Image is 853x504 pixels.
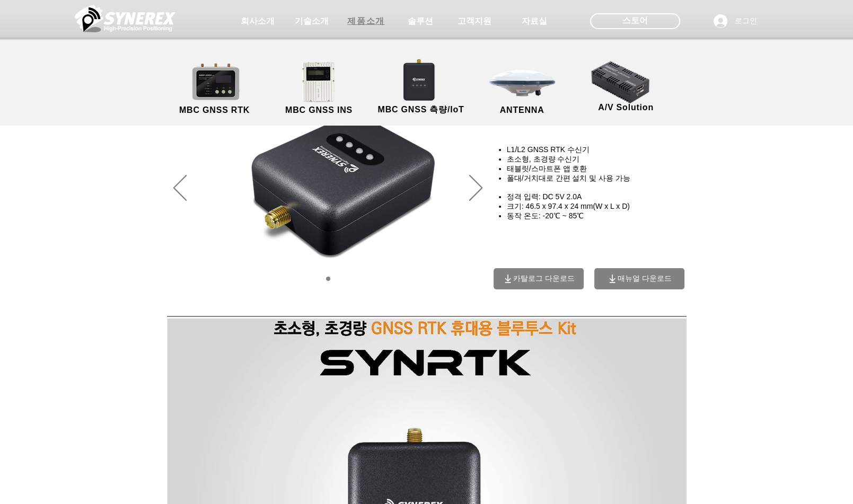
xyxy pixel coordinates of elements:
[322,277,334,281] nav: 슬라이드
[590,13,680,29] div: 스토어
[167,61,262,117] a: MBC GNSS RTK
[598,103,654,112] span: A/V Solution
[241,16,275,27] span: 회사소개
[408,16,433,27] span: 솔루션
[731,16,761,26] span: 로그인
[507,192,582,201] span: 정격 입력: DC 5V 2.0A
[75,3,175,34] img: 씨너렉스_White_simbol_대지 1.png
[507,174,630,182] span: 폴대/거치대로 간편 설치 및 사용 가능
[231,11,284,32] a: 회사소개
[618,274,672,284] span: 매뉴얼 다운로드
[370,61,473,117] a: MBC GNSS 측량/IoT
[507,211,584,220] span: 동작 온도: -20℃ ~ 85℃
[179,105,250,115] span: MBC GNSS RTK
[393,52,447,107] img: SynRTK__.png
[706,11,764,31] button: 로그인
[458,16,491,27] span: 고객지원
[513,274,575,284] span: 카탈로그 다운로드
[394,11,447,32] a: 솔루션
[469,175,482,202] button: 다음
[288,59,353,105] img: MGI2000_front-removebg-preview (1).png
[500,105,544,115] span: ANTENNA
[508,11,561,32] a: 자료실
[377,104,464,116] span: MBC GNSS 측량/IoT
[578,58,674,114] a: A/V Solution
[285,105,353,115] span: MBC GNSS INS
[507,202,630,210] span: ​크기: 46.5 x 97.4 x 24 mm(W x L x D)
[347,16,384,27] span: 제품소개
[494,268,584,289] a: 카탈로그 다운로드
[326,277,330,281] a: 01
[622,15,648,26] span: 스토어
[474,61,570,117] a: ANTENNA
[340,11,393,32] a: 제품소개
[448,11,501,32] a: 고객지원
[522,16,547,27] span: 자료실
[285,11,338,32] a: 기술소개
[657,170,853,504] iframe: Wix Chat
[271,61,367,117] a: MBC GNSS INS
[594,268,684,289] a: 매뉴얼 다운로드
[295,16,329,27] span: 기술소개
[173,175,187,202] button: 이전
[167,83,489,295] div: 슬라이드쇼
[507,164,587,173] span: 태블릿/스마트폰 앱 호환
[167,83,489,295] img: SynRTK.png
